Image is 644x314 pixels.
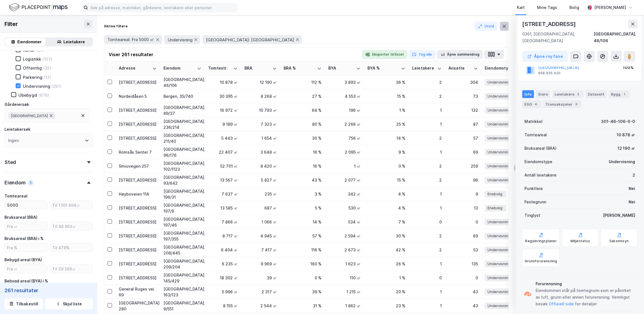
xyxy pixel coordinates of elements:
[488,93,510,99] span: Undervisning
[284,177,322,183] div: 43 %
[367,107,405,113] div: 1 %
[284,149,322,155] div: 16 %
[23,84,50,89] div: Undervisning
[616,287,644,314] iframe: Chat Widget
[208,303,238,309] div: 8 155 ㎡
[4,159,16,166] div: Sted
[488,79,510,85] span: Undervisning
[208,219,238,225] div: 7 866 ㎡
[328,261,361,267] div: 1 623 ㎡
[623,64,634,71] div: 100%
[4,298,43,310] button: Tilbakestill
[488,275,510,281] span: Undervisning
[485,66,538,71] div: Eiendomstyper
[119,163,157,169] div: Smiuvegen 257
[522,20,577,28] div: [STREET_ADDRESS]
[536,280,635,287] div: Forurensning
[42,56,53,62] div: (107)
[328,79,361,85] div: 3 893 ㎡
[5,222,47,230] input: Fra ㎡
[119,93,157,99] div: Nordeidåsen 5
[50,243,92,252] input: Til 478%
[208,289,238,295] div: 5 996 ㎡
[448,149,478,155] div: 69
[328,135,361,141] div: 756 ㎡
[284,191,322,197] div: 3 %
[633,172,635,179] div: 2
[208,79,238,85] div: 10 878 ㎡
[284,303,322,309] div: 31 %
[163,258,201,270] div: [GEOGRAPHIC_DATA], 209/204
[208,121,238,127] div: 9 189 ㎡
[208,205,238,211] div: 13 585 ㎡
[609,239,629,243] div: Saksinnsyn
[448,79,478,85] div: 304
[119,177,157,183] div: [STREET_ADDRESS]
[119,261,157,267] div: [STREET_ADDRESS]
[537,4,557,11] div: Mine Tags
[488,289,510,295] span: Undervisning
[536,287,635,307] div: Eiendommen står på tomtegrunn som er påvirket av luft, grunn eller annen forurensning. Vennligst ...
[367,205,405,211] div: 4 %
[328,121,361,127] div: 2 266 ㎡
[208,275,238,281] div: 18 302 ㎡
[367,79,405,85] div: 36 %
[208,66,231,71] div: Tomtestr.
[488,261,510,267] span: Undervisning
[4,126,30,133] div: Leietakersøk
[328,107,361,113] div: 196 ㎡
[119,233,157,239] div: [STREET_ADDRESS]
[50,265,92,273] input: Til 29 266㎡
[284,107,322,113] div: 64 %
[163,93,201,99] div: Bergen, 35/740
[536,90,550,98] div: Eiere
[367,247,405,253] div: 42 %
[571,239,590,243] div: Miljøstatus
[448,289,478,295] div: 43
[43,65,51,71] div: (32)
[109,51,153,58] div: Viser 261 resultater
[412,247,442,253] div: 2
[284,261,322,267] div: 160 %
[488,149,510,155] span: Undervisning
[474,22,498,31] button: Utvid
[244,303,277,309] div: 2 544 ㎡
[163,118,201,130] div: [GEOGRAPHIC_DATA], 236/214
[328,205,361,211] div: 530 ㎡
[538,71,560,75] div: 958 935 420
[119,191,157,197] div: Høyboveien 11A
[412,233,442,239] div: 2
[9,3,68,12] img: logo.f888ab2527a4732fd821a326f86c7f29.svg
[362,50,407,59] button: Eksporter til Excel
[488,177,510,183] span: Undervisning
[64,39,85,45] div: Leietakere
[609,90,629,98] div: Bygg
[594,4,626,11] div: [PERSON_NAME]
[367,191,405,197] div: 4 %
[517,4,525,11] div: Kart
[4,235,44,242] div: Bruksareal (BRA) i %
[629,199,635,205] div: Nei
[104,24,128,28] div: Aktive filtere
[367,261,405,267] div: 26 %
[586,90,607,98] div: Datasett
[448,191,478,197] div: 9
[284,121,322,127] div: 80 %
[244,219,277,225] div: 1 066 ㎡
[244,289,277,295] div: 2 317 ㎡
[119,247,157,253] div: [STREET_ADDRESS]
[50,201,92,209] input: Til 1 551 694㎡
[437,50,483,59] button: Åpne sammendrag
[244,275,277,281] div: 39 ㎡
[525,239,557,243] div: Reguleringsplaner
[244,135,277,141] div: 1 654 ㎡
[119,286,157,298] div: General Ruges vei 69
[168,37,193,42] span: Undervisning
[284,219,322,225] div: 14 %
[50,222,92,230] input: Til 46 953㎡
[448,93,478,99] div: 73
[163,286,201,298] div: [GEOGRAPHIC_DATA], 163/123
[163,202,201,214] div: [GEOGRAPHIC_DATA], 197/9
[552,90,583,98] div: Leietakere
[208,261,238,267] div: 6 235 ㎡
